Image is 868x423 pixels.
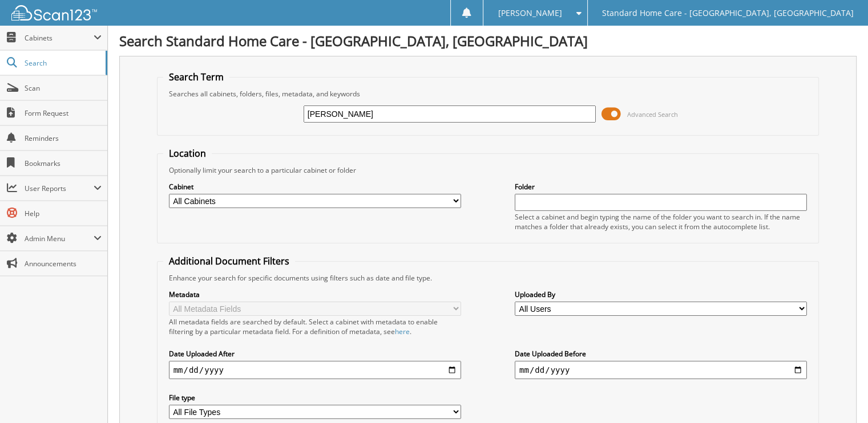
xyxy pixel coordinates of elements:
[169,393,461,402] label: File type
[25,209,102,218] span: Help
[163,273,813,283] div: Enhance your search for specific documents using filters such as date and file type.
[11,5,97,21] img: scan123-logo-white.svg
[25,259,102,269] span: Announcements
[25,83,102,93] span: Scan
[169,349,461,359] label: Date Uploaded After
[169,182,461,192] label: Cabinet
[25,58,100,68] span: Search
[498,10,562,17] span: [PERSON_NAME]
[602,10,854,17] span: Standard Home Care - [GEOGRAPHIC_DATA], [GEOGRAPHIC_DATA]
[163,255,295,267] legend: Additional Document Filters
[119,31,857,50] h1: Search Standard Home Care - [GEOGRAPHIC_DATA], [GEOGRAPHIC_DATA]
[25,33,94,43] span: Cabinets
[163,165,813,175] div: Optionally limit your search to a particular cabinet or folder
[169,317,461,336] div: All metadata fields are searched by default. Select a cabinet with metadata to enable filtering b...
[811,368,868,423] iframe: Chat Widget
[515,361,807,379] input: end
[515,349,807,359] label: Date Uploaded Before
[515,290,807,299] label: Uploaded By
[169,290,461,299] label: Metadata
[25,184,94,193] span: User Reports
[25,133,102,143] span: Reminders
[515,212,807,231] div: Select a cabinet and begin typing the name of the folder you want to search in. If the name match...
[25,108,102,118] span: Form Request
[25,234,94,243] span: Admin Menu
[627,110,678,119] span: Advanced Search
[395,327,410,336] a: here
[515,182,807,192] label: Folder
[25,158,102,168] span: Bookmarks
[163,89,813,99] div: Searches all cabinets, folders, files, metadata, and keywords
[163,147,212,160] legend: Location
[169,361,461,379] input: start
[163,71,229,83] legend: Search Term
